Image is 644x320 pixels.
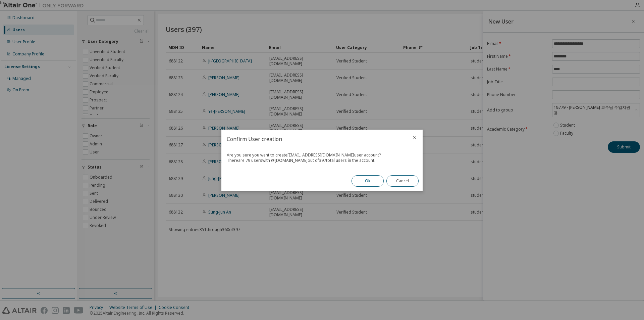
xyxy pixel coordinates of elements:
div: Are you sure you want to create [EMAIL_ADDRESS][DOMAIN_NAME] user account? [227,152,417,158]
h2: Confirm User creation [221,130,407,148]
button: close [412,135,417,140]
button: Cancel [386,175,419,187]
div: There are 79 users with @ [DOMAIN_NAME] out of 397 total users in the account. [227,158,417,163]
button: Ok [352,175,384,187]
